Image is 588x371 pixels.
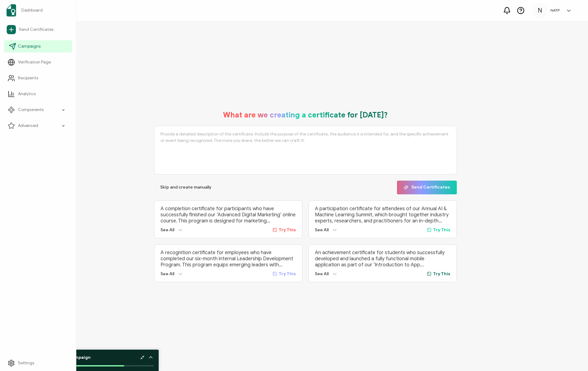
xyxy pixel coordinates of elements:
h5: NATP [550,8,560,13]
p: A participation certificate for attendees of our Annual AI & Machine Learning Summit, which broug... [315,206,450,224]
span: See All [161,271,174,276]
p: An achievement certificate for students who successfully developed and launched a fully functiona... [315,250,450,268]
span: Try This [279,271,296,276]
b: Campaign [68,355,91,360]
span: See All [161,227,174,232]
span: Verification Page [18,59,51,65]
span: Try This [279,227,296,232]
span: Send Certificates [19,27,53,33]
a: Campaigns [4,40,72,52]
span: Settings [18,360,34,366]
span: Recipients [18,75,38,81]
a: Analytics [4,88,72,100]
a: Send Certificates [4,23,72,37]
span: N [538,6,542,15]
span: Try This [433,227,450,232]
span: Skip and create manually [160,185,211,189]
span: Dashboard [21,7,43,13]
span: Try This [433,271,450,276]
span: Advanced [18,123,38,129]
a: Dashboard [4,2,72,19]
img: sertifier-logomark-colored.svg [6,4,16,16]
p: A completion certificate for participants who have successfully finished our ‘Advanced Digital Ma... [161,206,296,224]
p: A recognition certificate for employees who have completed our six-month internal Leadership Deve... [161,250,296,268]
a: Settings [4,357,72,369]
span: Components [18,107,44,113]
span: Campaigns [18,43,41,49]
a: Verification Page [4,56,72,68]
span: See All [315,227,329,232]
iframe: Chat Widget [486,302,588,371]
span: Send Certificates [404,185,450,190]
span: See All [315,271,329,276]
h1: What are we creating a certificate for [DATE]? [223,110,388,120]
button: Send Certificates [397,181,457,194]
button: Skip and create manually [154,181,218,194]
span: Analytics [18,91,36,97]
a: Recipients [4,72,72,84]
